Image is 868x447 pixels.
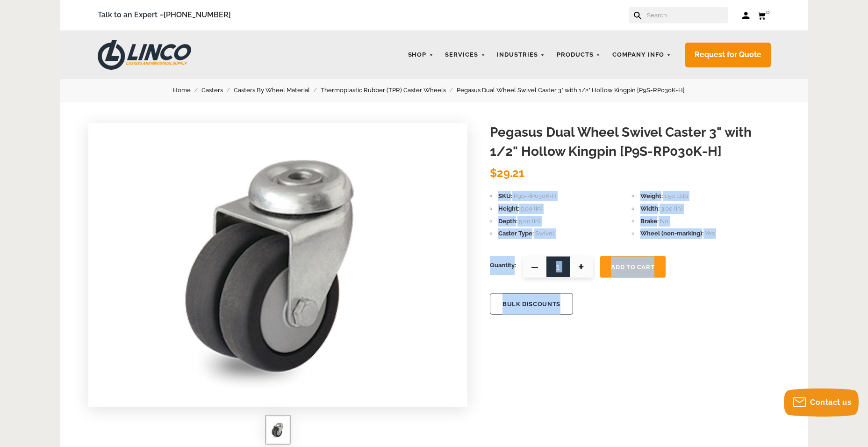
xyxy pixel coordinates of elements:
a: Shop [403,46,438,64]
h1: Pegasus Dual Wheel Swivel Caster 3" with 1/2" Hollow Kingpin [P9S-RP030K-H] [490,123,780,161]
button: BULK DISCOUNTS [490,293,573,315]
a: Casters [201,85,234,95]
a: Log in [742,11,750,20]
span: Contact us [810,398,851,407]
a: Services [440,46,490,64]
a: Thermoplastic Rubber (TPR) Caster Wheels [321,85,457,95]
a: [PHONE_NUMBER] [164,10,231,19]
a: Company Info [608,46,676,64]
img: LINCO CASTERS & INDUSTRIAL SUPPLY [98,40,191,70]
span: 5.00 (in) [521,205,542,212]
a: Home [173,85,201,95]
span: 5.00 (in) [519,218,540,225]
a: Pegasus Dual Wheel Swivel Caster 3" with 1/2" Hollow Kingpin [P9S-RP030K-H] [457,85,696,95]
span: $29.21 [490,166,524,180]
span: Add To Cart [611,264,654,271]
a: Products [552,46,605,64]
span: 3.00 (in) [661,205,682,212]
span: No [660,218,668,225]
img: Pegasus Dual Wheel Swivel Caster 3" with 1/2" Hollow Kingpin [P9S-RP030K-H] [271,420,285,439]
span: Width [640,205,660,212]
span: Weight [640,192,663,199]
a: 0 [757,9,771,21]
a: Casters By Wheel Material [234,85,321,95]
span: Wheel (non-marking) [640,230,703,237]
a: Request for Quote [685,43,771,67]
img: Pegasus Dual Wheel Swivel Caster 3" with 1/2" Hollow Kingpin [P9S-RP030K-H] [169,123,387,404]
span: SKU [498,192,512,199]
span: Height [498,205,519,212]
button: Contact us [784,388,859,417]
span: 1.50 LBS [664,192,688,199]
span: Caster Type [498,230,534,237]
span: 0 [766,8,770,15]
span: Talk to an Expert – [98,9,231,22]
span: — [523,256,546,278]
span: P9S-RP030K-H [514,192,556,199]
button: Add To Cart [600,256,666,278]
span: Brake [640,218,659,225]
span: + [570,256,593,278]
a: Industries [492,46,550,64]
span: Quantity [490,256,516,275]
input: Search [646,7,728,23]
span: Yes [705,230,715,237]
span: Swivel [535,230,554,237]
span: Depth [498,218,517,225]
